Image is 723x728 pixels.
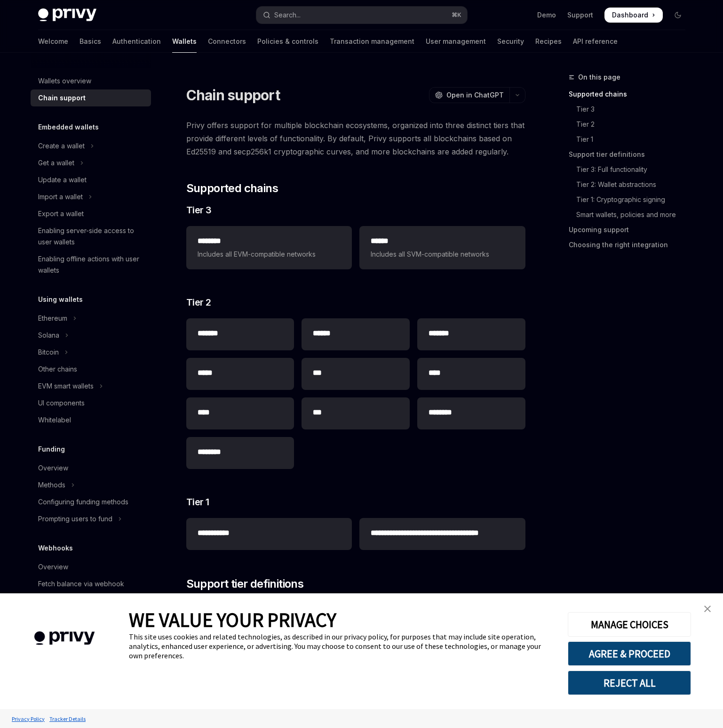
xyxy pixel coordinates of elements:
[569,162,693,177] a: Tier 3: Full functionality
[604,8,663,23] a: Dashboard
[129,632,554,660] div: This site uses cookies and related technologies, as described in our privacy policy, for purposes...
[38,313,67,324] div: Ethereum
[426,30,486,53] a: User management
[537,10,556,20] a: Demo
[670,8,685,23] button: Toggle dark mode
[274,9,301,21] div: Search...
[569,177,693,192] a: Tier 2: Wallet abstractions
[186,226,352,269] a: **** ***Includes all EVM-compatible networks
[578,72,620,83] span: On this page
[569,102,693,117] a: Tier 3
[31,575,151,592] a: Fetch balance via webhook
[38,30,68,53] a: Welcome
[38,542,73,554] h5: Webhooks
[31,188,151,205] button: Toggle Import a wallet section
[38,397,85,409] div: UI components
[38,479,65,491] div: Methods
[497,30,524,53] a: Security
[38,380,94,392] div: EVM smart wallets
[31,558,151,575] a: Overview
[31,493,151,510] a: Configuring funding methods
[186,296,211,309] span: Tier 2
[612,10,648,20] span: Dashboard
[535,30,562,53] a: Recipes
[38,191,83,202] div: Import a wallet
[129,607,336,632] span: WE VALUE YOUR PRIVACY
[38,364,77,375] div: Other chains
[186,576,304,591] span: Support tier definitions
[31,205,151,222] a: Export a wallet
[38,92,86,104] div: Chain support
[446,90,504,100] span: Open in ChatGPT
[569,192,693,207] a: Tier 1: Cryptographic signing
[9,711,47,727] a: Privacy Policy
[186,119,525,158] span: Privy offers support for multiple blockchain ecosystems, organized into three distinct tiers that...
[38,225,145,248] div: Enabling server-side access to user wallets
[31,73,151,89] a: Wallets overview
[569,132,693,147] a: Tier 1
[569,237,693,252] a: Choosing the right integration
[31,154,151,171] button: Toggle Get a wallet section
[569,207,693,222] a: Smart wallets, policies and more
[38,294,83,305] h5: Using wallets
[31,344,151,361] button: Toggle Bitcoin section
[38,561,68,573] div: Overview
[569,117,693,132] a: Tier 2
[31,412,151,429] a: Whitelabel
[568,671,691,695] button: REJECT ALL
[38,208,84,219] div: Export a wallet
[31,222,151,251] a: Enabling server-side access to user wallets
[38,330,59,341] div: Solana
[38,140,85,152] div: Create a wallet
[31,89,151,106] a: Chain support
[38,462,68,474] div: Overview
[698,599,717,618] a: close banner
[14,618,115,659] img: company logo
[38,8,96,22] img: dark logo
[38,121,99,133] h5: Embedded wallets
[208,30,246,53] a: Connectors
[31,138,151,154] button: Toggle Create a wallet section
[330,30,414,53] a: Transaction management
[79,30,101,53] a: Basics
[31,251,151,279] a: Enabling offline actions with user wallets
[38,513,112,525] div: Prompting users to fund
[371,249,514,260] span: Includes all SVM-compatible networks
[569,87,693,102] a: Supported chains
[38,253,145,276] div: Enabling offline actions with user wallets
[567,10,593,20] a: Support
[38,444,65,455] h5: Funding
[38,174,87,186] div: Update a wallet
[31,510,151,527] button: Toggle Prompting users to fund section
[256,7,467,24] button: Open search
[38,496,128,508] div: Configuring funding methods
[568,641,691,666] button: AGREE & PROCEED
[31,477,151,493] button: Toggle Methods section
[704,606,711,612] img: close banner
[38,157,74,169] div: Get a wallet
[198,249,341,260] span: Includes all EVM-compatible networks
[186,495,209,509] span: Tier 1
[38,347,59,358] div: Bitcoin
[38,75,91,87] div: Wallets overview
[31,361,151,378] a: Other chains
[186,203,212,217] span: Tier 3
[38,414,71,426] div: Whitelabel
[186,181,278,196] span: Supported chains
[186,87,280,104] h1: Chain support
[38,578,124,590] div: Fetch balance via webhook
[31,395,151,412] a: UI components
[573,30,618,53] a: API reference
[31,327,151,344] button: Toggle Solana section
[31,460,151,477] a: Overview
[31,592,151,609] a: Fetch transaction via webhook
[47,711,88,727] a: Tracker Details
[112,30,161,53] a: Authentication
[31,310,151,327] button: Toggle Ethereum section
[257,30,318,53] a: Policies & controls
[569,147,693,162] a: Support tier definitions
[359,226,525,269] a: **** *Includes all SVM-compatible networks
[569,222,693,237] a: Upcoming support
[429,87,509,103] button: Open in ChatGPT
[31,171,151,188] a: Update a wallet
